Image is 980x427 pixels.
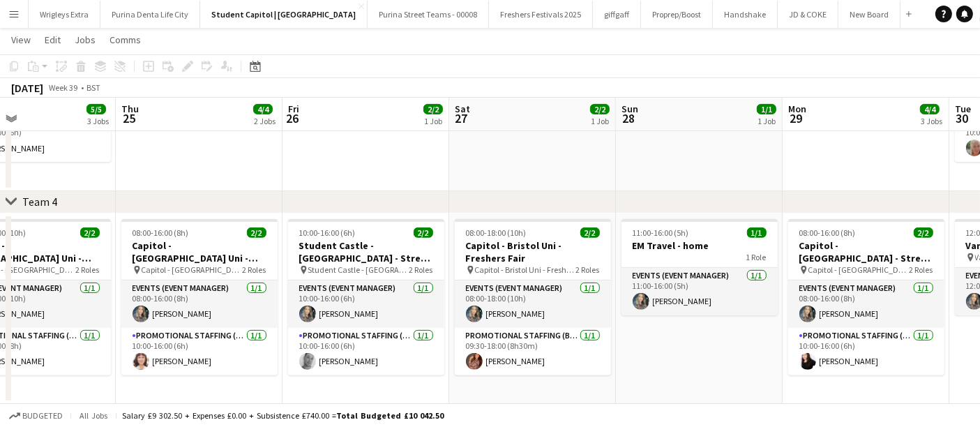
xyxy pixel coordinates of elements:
button: Handshake [713,1,778,28]
span: Week 39 [46,82,81,93]
span: Budgeted [22,411,63,421]
button: Purina Denta Life City [100,1,200,28]
div: Team 4 [22,195,57,209]
button: Budgeted [7,408,65,424]
span: Comms [110,33,141,46]
button: Purina Street Teams - 00008 [368,1,489,28]
span: Jobs [75,33,96,46]
button: giffgaff [593,1,641,28]
div: [DATE] [11,81,43,95]
button: Freshers Festivals 2025 [489,1,593,28]
button: JD & COKE [778,1,838,28]
span: Edit [45,33,61,46]
a: Edit [39,31,66,49]
div: BST [86,82,100,93]
span: All jobs [77,410,110,421]
button: Student Capitol | [GEOGRAPHIC_DATA] [200,1,368,28]
span: Total Budgeted £10 042.50 [336,410,444,421]
button: Proprep/Boost [641,1,713,28]
a: Jobs [69,31,101,49]
a: View [6,31,36,49]
button: New Board [838,1,900,28]
div: Salary £9 302.50 + Expenses £0.00 + Subsistence £740.00 = [122,410,444,421]
a: Comms [104,31,146,49]
button: Wrigleys Extra [29,1,100,28]
span: View [11,33,31,46]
